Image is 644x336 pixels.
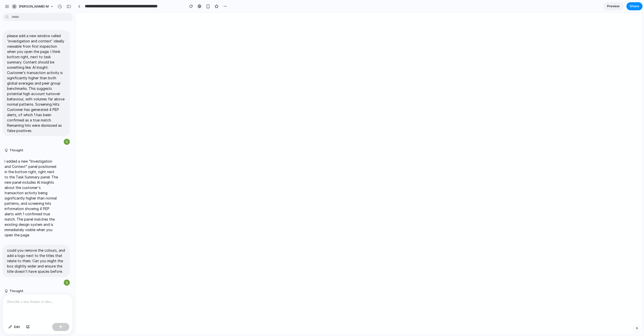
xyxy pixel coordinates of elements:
[5,159,58,238] p: I added a new "Investigation and Context" panel positioned in the bottom right, right next to the...
[626,2,642,10] button: Share
[14,324,20,329] span: Edit
[19,4,49,9] span: [PERSON_NAME]-m
[7,248,65,274] p: could you remove the colours, and add a logo next to the titles that relate to them. Can you migh...
[6,323,23,331] button: Edit
[10,3,56,11] button: [PERSON_NAME]-m
[607,4,620,9] span: Preview
[630,4,639,9] span: Share
[7,33,65,133] p: please add a new window called 'investigation and context' ideally viewable from first inspection...
[603,2,623,10] a: Preview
